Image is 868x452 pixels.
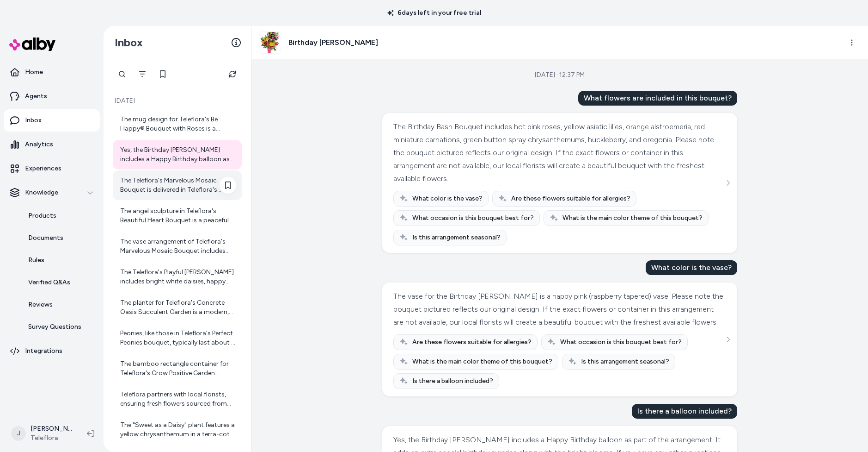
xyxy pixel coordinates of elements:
div: Peonies, like those in Teleflora's Perfect Peonies bouquet, typically last about 7 days with prop... [120,329,236,347]
img: alby Logo [9,38,55,51]
p: Reviews [28,300,53,309]
a: Yes, the Birthday [PERSON_NAME] includes a Happy Birthday balloon as part of the arrangement. It ... [113,140,242,169]
p: Survey Questions [28,322,81,332]
div: The angel sculpture in Teleflora's Beautiful Heart Bouquet is a peaceful porcelain keepsake with ... [120,207,236,225]
p: [DATE] [113,96,242,106]
div: The vase for the Birthday [PERSON_NAME] is a happy pink (raspberry tapered) vase. Please note the... [393,290,724,329]
div: What flowers are included in this bouquet? [578,91,737,106]
a: The planter for Teleflora's Concrete Oasis Succulent Garden is a modern, concrete-inspired piece ... [113,293,242,322]
a: The Teleflora's Marvelous Mosaic Bouquet is delivered in Teleflora's unique Marvelous Mosaic cyli... [113,170,242,200]
img: BirthdayBashBouquet [259,32,281,53]
p: Experiences [25,164,61,173]
h2: Inbox [115,36,143,50]
button: Refresh [223,65,242,83]
p: Inbox [25,116,42,125]
span: Teleflora [31,433,72,443]
a: The mug design for Teleflora's Be Happy® Bouquet with Roses is a cheerful yellow happy face mug. ... [113,109,242,139]
p: Documents [28,233,63,243]
div: Is there a balloon included? [632,404,737,419]
a: The vase arrangement of Teleflora's Marvelous Mosaic Bouquet includes purple alstroemeria, green ... [113,232,242,261]
a: Home [4,61,100,83]
a: Reviews [19,294,100,316]
div: Yes, the Birthday [PERSON_NAME] includes a Happy Birthday balloon as part of the arrangement. It ... [120,145,236,164]
a: Agents [4,85,100,107]
button: Filter [133,65,152,83]
div: Teleflora partners with local florists, ensuring fresh flowers sourced from nearby areas. [120,390,236,408]
a: Documents [19,227,100,249]
a: Experiences [4,157,100,180]
p: Home [25,68,43,77]
span: Is this arrangement seasonal? [581,357,669,366]
p: 6 days left in your free trial [382,8,487,18]
a: Integrations [4,340,100,362]
div: The Teleflora's Marvelous Mosaic Bouquet is delivered in Teleflora's unique Marvelous Mosaic cyli... [120,176,236,195]
span: What color is the vase? [412,194,483,203]
span: Are these flowers suitable for allergies? [511,194,630,203]
p: [PERSON_NAME] [31,424,72,433]
a: The "Sweet as a Daisy" plant features a yellow chrysanthemum in a terra-cotta pot, known for bein... [113,415,242,445]
button: Knowledge [4,182,100,204]
div: The Teleflora's Playful [PERSON_NAME] includes bright white daisies, happy pink asiatic lilies, f... [120,268,236,286]
span: Is there a balloon included? [412,377,493,386]
div: The mug design for Teleflora's Be Happy® Bouquet with Roses is a cheerful yellow happy face mug. ... [120,115,236,133]
div: The Birthday Bash Bouquet includes hot pink roses, yellow asiatic lilies, orange alstroemeria, re... [393,120,724,185]
a: Products [19,205,100,227]
h3: Birthday [PERSON_NAME] [288,37,378,48]
div: The "Sweet as a Daisy" plant features a yellow chrysanthemum in a terra-cotta pot, known for bein... [120,421,236,439]
a: Rules [19,249,100,271]
span: What is the main color theme of this bouquet? [412,357,552,366]
p: Products [28,211,56,220]
a: Survey Questions [19,316,100,338]
p: Agents [25,92,47,101]
div: [DATE] · 12:37 PM [535,70,585,80]
a: The bamboo rectangle container for Teleflora's Grow Positive Garden arrangement measures approxim... [113,354,242,383]
a: Teleflora partners with local florists, ensuring fresh flowers sourced from nearby areas. [113,384,242,414]
div: What color is the vase? [646,260,737,275]
a: Analytics [4,133,100,156]
span: Are these flowers suitable for allergies? [412,338,532,347]
button: J[PERSON_NAME]Teleflora [6,419,79,448]
p: Rules [28,256,44,265]
span: What occasion is this bouquet best for? [560,338,682,347]
a: Peonies, like those in Teleflora's Perfect Peonies bouquet, typically last about 7 days with prop... [113,323,242,353]
a: Inbox [4,109,100,132]
div: The bamboo rectangle container for Teleflora's Grow Positive Garden arrangement measures approxim... [120,359,236,378]
a: The angel sculpture in Teleflora's Beautiful Heart Bouquet is a peaceful porcelain keepsake with ... [113,201,242,231]
div: The vase arrangement of Teleflora's Marvelous Mosaic Bouquet includes purple alstroemeria, green ... [120,237,236,256]
span: Is this arrangement seasonal? [412,233,501,242]
span: What occasion is this bouquet best for? [412,213,534,223]
button: See more [722,334,734,345]
button: See more [722,177,734,188]
span: J [11,426,26,441]
p: Integrations [25,346,62,356]
div: The planter for Teleflora's Concrete Oasis Succulent Garden is a modern, concrete-inspired piece ... [120,298,236,317]
p: Analytics [25,140,53,149]
p: Verified Q&As [28,278,70,287]
span: What is the main color theme of this bouquet? [562,213,703,223]
a: The Teleflora's Playful [PERSON_NAME] includes bright white daisies, happy pink asiatic lilies, f... [113,262,242,292]
a: Verified Q&As [19,271,100,294]
p: Knowledge [25,188,58,197]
